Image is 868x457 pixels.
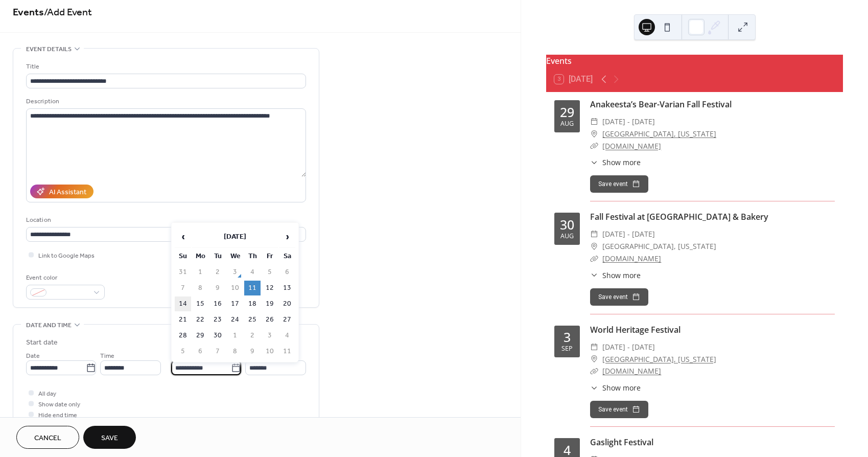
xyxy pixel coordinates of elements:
[602,157,641,168] span: Show more
[602,128,716,140] a: [GEOGRAPHIC_DATA], [US_STATE]
[602,353,716,365] a: [GEOGRAPHIC_DATA], [US_STATE]
[175,226,191,247] span: ‹
[590,437,653,448] a: Gaslight Festival
[546,55,843,67] div: Events
[38,410,77,421] span: Hide end time
[26,320,72,331] span: Date and time
[26,61,304,72] div: Title
[209,265,226,280] td: 2
[244,265,261,280] td: 4
[244,249,261,264] th: Th
[227,265,243,280] td: 3
[244,312,261,327] td: 25
[602,270,641,281] span: Show more
[227,312,243,327] td: 24
[590,341,598,353] div: ​
[560,233,574,240] div: Aug
[590,116,598,128] div: ​
[590,140,598,152] div: ​
[602,240,716,253] span: [GEOGRAPHIC_DATA], [US_STATE]
[244,281,261,295] td: 11
[262,281,278,295] td: 12
[279,281,295,295] td: 13
[602,116,655,128] span: [DATE] - [DATE]
[564,331,571,344] div: 3
[209,281,226,295] td: 9
[602,254,661,263] a: [DOMAIN_NAME]
[590,240,598,253] div: ​
[83,426,136,449] button: Save
[175,281,191,295] td: 7
[590,157,598,168] div: ​
[244,344,261,359] td: 9
[175,265,191,280] td: 31
[16,426,79,449] button: Cancel
[590,382,641,393] button: ​Show more
[192,265,208,280] td: 1
[26,351,40,361] span: Date
[602,228,655,240] span: [DATE] - [DATE]
[192,296,208,311] td: 15
[602,382,641,393] span: Show more
[262,265,278,280] td: 5
[209,328,226,343] td: 30
[244,328,261,343] td: 2
[26,44,72,55] span: Event details
[100,351,114,361] span: Time
[49,187,86,198] div: AI Assistant
[38,250,95,261] span: Link to Google Maps
[590,401,648,418] button: Save event
[30,185,93,198] button: AI Assistant
[590,228,598,240] div: ​
[279,226,295,247] span: ›
[26,96,304,107] div: Description
[209,296,226,311] td: 16
[279,265,295,280] td: 6
[262,344,278,359] td: 10
[227,281,243,295] td: 10
[192,281,208,295] td: 8
[590,270,598,281] div: ​
[602,141,661,151] a: [DOMAIN_NAME]
[560,218,574,231] div: 30
[590,382,598,393] div: ​
[602,366,661,376] a: [DOMAIN_NAME]
[227,344,243,359] td: 8
[279,296,295,311] td: 20
[227,328,243,343] td: 1
[590,353,598,365] div: ​
[590,99,732,110] a: Anakeesta’s Bear-Varian Fall Festival
[279,344,295,359] td: 11
[262,249,278,264] th: Fr
[262,312,278,327] td: 26
[192,249,208,264] th: Mo
[279,328,295,343] td: 4
[13,3,44,22] a: Events
[192,328,208,343] td: 29
[561,346,573,352] div: Sep
[279,249,295,264] th: Sa
[175,296,191,311] td: 14
[590,157,641,168] button: ​Show more
[26,215,304,225] div: Location
[38,389,56,399] span: All day
[192,344,208,359] td: 6
[175,312,191,327] td: 21
[34,433,61,444] span: Cancel
[560,106,574,119] div: 29
[560,121,574,127] div: Aug
[175,344,191,359] td: 5
[175,249,191,264] th: Su
[590,324,681,335] a: World Heritage Festival
[590,365,598,377] div: ​
[279,312,295,327] td: 27
[227,249,243,264] th: We
[564,444,571,456] div: 4
[590,175,648,193] button: Save event
[262,328,278,343] td: 3
[209,249,226,264] th: Tu
[244,296,261,311] td: 18
[26,272,103,283] div: Event color
[26,337,58,348] div: Start date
